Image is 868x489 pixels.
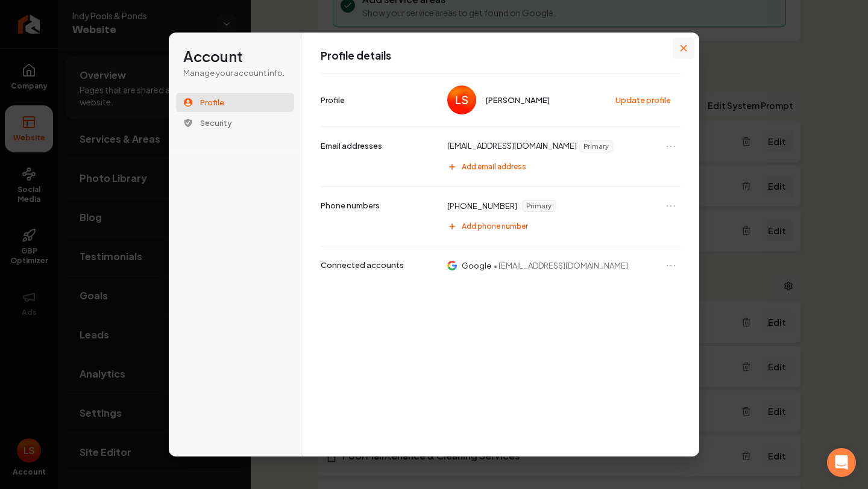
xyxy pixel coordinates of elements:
p: Phone numbers [321,200,380,211]
span: Primary [523,201,555,211]
p: [PHONE_NUMBER] [447,201,517,211]
h1: Profile details [321,49,681,63]
p: Email addresses [321,140,382,151]
img: Landon Schnippel [447,86,476,114]
span: Profile [200,97,224,108]
button: Open menu [664,258,678,273]
p: Manage your account info. [183,67,287,78]
div: Open Intercom Messenger [827,448,856,477]
button: Open menu [664,199,678,213]
p: Profile [321,95,345,105]
button: Add email address [441,157,681,176]
h1: Account [183,47,287,66]
button: Security [176,113,294,132]
span: Add email address [462,162,526,172]
button: Profile [176,93,294,112]
button: Update profile [609,91,678,109]
span: Add phone number [462,222,528,231]
button: Open menu [664,139,678,154]
button: Add phone number [441,217,681,236]
p: Connected accounts [321,260,404,270]
p: [EMAIL_ADDRESS][DOMAIN_NAME] [447,140,577,152]
p: Google [462,260,491,271]
button: Close modal [673,37,694,59]
span: • [EMAIL_ADDRESS][DOMAIN_NAME] [494,260,628,271]
span: Security [200,117,232,128]
img: Google [447,260,457,271]
span: Primary [580,141,612,152]
span: [PERSON_NAME] [486,95,550,105]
